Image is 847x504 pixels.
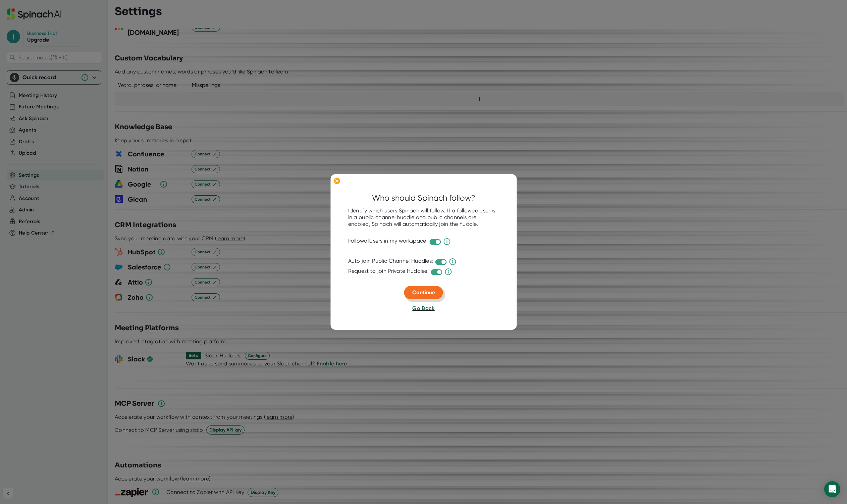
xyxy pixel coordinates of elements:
[412,304,434,312] button: Go Back
[412,305,434,311] span: Go Back
[443,238,451,246] svg: Spinach will auto-join all public channel huddles in your workspace.
[348,207,499,228] div: Identify which users Spinach will follow. If a followed user is in a public channel huddle and pu...
[444,268,452,276] svg: Spinach cannot automatically join private or direct message huddles. When enabled, you'll get a j...
[404,286,443,299] button: Continue
[412,289,435,296] span: Continue
[364,238,370,244] span: all
[348,268,429,276] div: Request to join Private Huddles:
[448,258,457,266] svg: Spinach will auto-join public channel huddles only if someone from the list above is present.
[372,192,475,204] div: Who should Spinach follow?
[348,238,428,246] div: Follow users in my workspace:
[824,481,840,497] div: Open Intercom Messenger
[348,258,433,266] div: Auto join Public Channel Huddles:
